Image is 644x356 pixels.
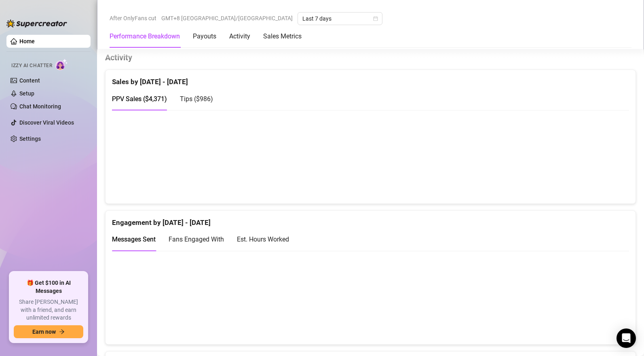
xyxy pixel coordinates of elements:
img: AI Chatter [55,59,68,70]
span: Tips ( $986 ) [180,95,213,103]
div: Payouts [193,32,216,41]
span: Izzy AI Chatter [11,62,52,70]
span: Last 7 days [302,13,378,25]
span: 🎁 Get $100 in AI Messages [14,279,83,295]
span: GMT+8 [GEOGRAPHIC_DATA]/[GEOGRAPHIC_DATA] [161,12,293,24]
h4: Activity [105,52,636,63]
div: Open Intercom Messenger [617,328,636,348]
div: Sales by [DATE] - [DATE] [112,70,629,87]
div: Engagement by [DATE] - [DATE] [112,211,629,228]
span: calendar [373,16,378,21]
a: Chat Monitoring [19,103,61,110]
span: Fans Engaged With [169,235,224,243]
a: Settings [19,136,41,142]
div: Performance Breakdown [110,32,180,41]
div: Est. Hours Worked [237,234,289,244]
span: Share [PERSON_NAME] with a friend, and earn unlimited rewards [14,298,83,322]
span: PPV Sales ( $4,371 ) [112,95,167,103]
span: Messages Sent [112,235,156,243]
div: Sales Metrics [263,32,302,41]
a: Discover Viral Videos [19,119,74,126]
a: Content [19,77,40,84]
span: arrow-right [59,329,65,335]
a: Home [19,38,35,44]
div: Activity [229,32,250,41]
span: Earn now [32,328,56,335]
span: After OnlyFans cut [110,12,156,24]
button: Earn nowarrow-right [14,325,83,338]
img: logo-BBDzfeDw.svg [6,19,67,28]
a: Setup [19,90,34,97]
